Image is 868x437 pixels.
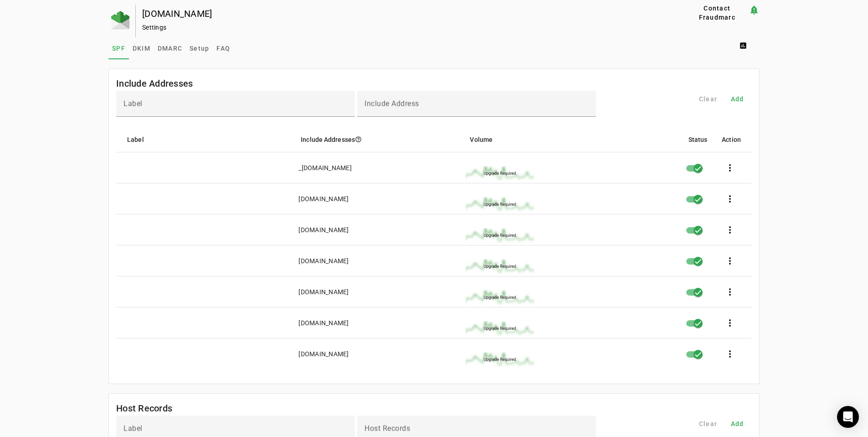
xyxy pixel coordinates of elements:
div: [DOMAIN_NAME] [298,349,349,359]
mat-icon: notification_important [749,5,760,16]
div: _[DOMAIN_NAME] [298,163,352,172]
a: DMARC [154,37,186,59]
div: [DOMAIN_NAME] [298,256,349,265]
div: [DOMAIN_NAME] [298,194,349,203]
img: upgrade_sparkline.jpg [466,166,534,181]
mat-label: Label [123,99,143,108]
button: Contact Fraudmarc [686,5,749,21]
img: upgrade_sparkline.jpg [466,197,534,212]
span: DMARC [158,45,182,52]
mat-card-title: Host Records [116,401,172,416]
span: DKIM [133,45,150,52]
mat-label: Host Records [365,424,410,433]
img: upgrade_sparkline.jpg [466,259,534,274]
button: Add [723,91,752,107]
div: Settings [142,23,656,32]
fm-list-table: Include Addresses [108,68,760,384]
img: upgrade_sparkline.jpg [466,321,534,336]
mat-card-title: Include Addresses [116,76,193,91]
div: [DOMAIN_NAME] [298,225,349,234]
img: upgrade_sparkline.jpg [466,352,534,367]
div: Open Intercom Messenger [837,406,859,428]
a: SPF [108,37,129,59]
mat-label: Label [123,424,143,433]
img: upgrade_sparkline.jpg [466,228,534,243]
mat-header-cell: Include Addresses [293,127,462,152]
span: Contact Fraudmarc [689,4,745,22]
mat-header-cell: Status [681,127,715,152]
span: SPF [112,45,125,52]
mat-header-cell: Label [116,127,293,152]
img: upgrade_sparkline.jpg [466,290,534,305]
button: Add [723,416,752,432]
mat-label: Include Address [365,99,419,108]
div: [DOMAIN_NAME] [298,287,349,297]
a: Setup [186,37,213,59]
span: Add [731,419,744,428]
mat-header-cell: Volume [462,127,681,152]
i: help_outline [355,136,362,143]
span: Setup [190,45,209,52]
div: [DOMAIN_NAME] [298,318,349,328]
a: DKIM [129,37,154,59]
mat-header-cell: Action [714,127,752,152]
img: Fraudmarc Logo [111,11,129,29]
span: Add [731,94,744,104]
span: FAQ [216,45,230,52]
a: FAQ [213,37,234,59]
div: [DOMAIN_NAME] [142,9,656,18]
